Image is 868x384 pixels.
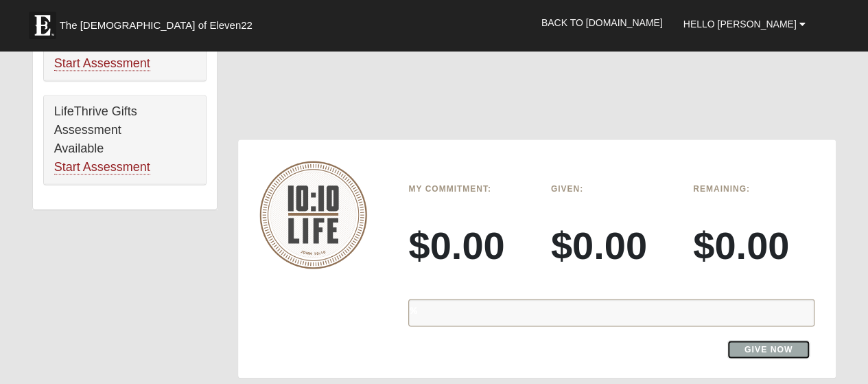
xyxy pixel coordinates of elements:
[408,223,530,269] h3: $0.00
[683,19,797,30] span: Hello [PERSON_NAME]
[551,223,672,269] h3: $0.00
[693,223,814,269] h3: $0.00
[673,7,816,41] a: Hello [PERSON_NAME]
[259,161,367,269] img: 10-10-Life-logo-round-no-scripture.png
[693,184,814,194] h6: Remaining:
[551,184,672,194] h6: Given:
[408,184,530,194] h6: My Commitment:
[60,19,253,32] span: The [DEMOGRAPHIC_DATA] of Eleven22
[54,56,150,71] a: Start Assessment
[29,12,56,39] img: Eleven22 logo
[22,5,296,39] a: The [DEMOGRAPHIC_DATA] of Eleven22
[44,95,206,184] div: LifeThrive Gifts Assessment Available
[54,160,150,174] a: Start Assessment
[727,340,810,359] a: Give Now
[531,5,673,40] a: Back to [DOMAIN_NAME]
